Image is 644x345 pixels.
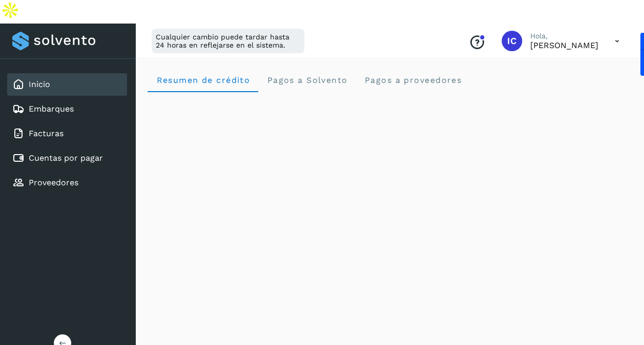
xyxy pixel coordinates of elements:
p: Isaac Cattan Kohab [530,40,598,50]
span: Pagos a proveedores [364,75,462,85]
div: Cualquier cambio puede tardar hasta 24 horas en reflejarse en el sistema. [152,29,304,53]
p: Hola, [530,32,598,40]
div: Inicio [7,73,127,96]
a: Embarques [29,104,74,114]
div: Cuentas por pagar [7,147,127,169]
span: Pagos a Solvento [266,75,347,85]
a: Facturas [29,128,64,138]
span: Resumen de crédito [156,75,250,85]
a: Proveedores [29,178,78,187]
div: Facturas [7,122,127,145]
div: Embarques [7,98,127,120]
a: Inicio [29,79,50,89]
div: Proveedores [7,171,127,194]
a: Cuentas por pagar [29,153,103,163]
